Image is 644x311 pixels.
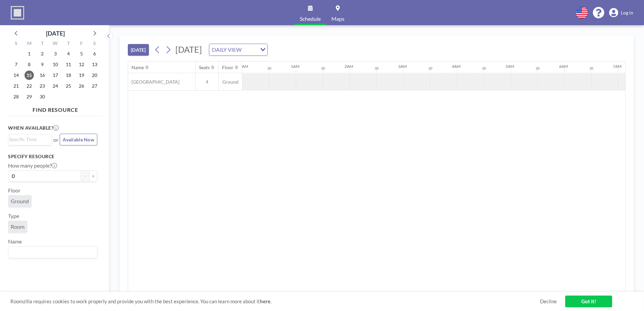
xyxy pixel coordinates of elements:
[90,81,99,91] span: Saturday, September 27, 2025
[89,170,97,182] button: +
[321,66,325,71] div: 30
[81,170,89,182] button: -
[11,60,21,69] span: Sunday, September 7, 2025
[46,29,65,38] div: [DATE]
[244,45,256,54] input: Search for option
[482,66,486,71] div: 30
[51,71,60,80] span: Wednesday, September 17, 2025
[75,40,88,48] div: F
[8,247,97,258] div: Search for option
[11,198,29,205] span: Ground
[8,238,22,245] label: Name
[64,81,73,91] span: Thursday, September 25, 2025
[452,64,461,69] div: 4AM
[209,44,267,55] div: Search for option
[8,162,57,169] label: How many people?
[11,223,24,230] span: Room
[64,49,73,58] span: Thursday, September 4, 2025
[88,40,101,48] div: S
[291,64,300,69] div: 1AM
[51,60,60,69] span: Wednesday, September 10, 2025
[23,40,36,48] div: M
[11,6,24,19] img: organization-logo
[260,298,271,304] a: here.
[237,64,248,69] div: 12AM
[24,49,34,58] span: Monday, September 1, 2025
[331,16,344,21] span: Maps
[49,40,62,48] div: W
[36,40,49,48] div: T
[559,64,568,69] div: 6AM
[77,71,86,80] span: Friday, September 19, 2025
[51,81,60,91] span: Wednesday, September 24, 2025
[196,79,218,85] span: 4
[11,71,21,80] span: Sunday, September 14, 2025
[8,104,103,113] h4: FIND RESOURCE
[24,60,34,69] span: Monday, September 8, 2025
[128,44,149,56] button: [DATE]
[38,92,47,101] span: Tuesday, September 30, 2025
[38,81,47,91] span: Tuesday, September 23, 2025
[131,64,144,71] div: Name
[90,49,99,58] span: Saturday, September 6, 2025
[64,71,73,80] span: Thursday, September 18, 2025
[589,66,593,71] div: 30
[505,64,514,69] div: 5AM
[53,136,58,143] span: or
[199,64,210,71] div: Seats
[24,71,34,80] span: Monday, September 15, 2025
[9,248,93,257] input: Search for option
[267,66,271,71] div: 30
[8,153,97,160] h3: Specify resource
[609,8,633,17] a: Log in
[540,298,557,305] a: Decline
[11,92,21,101] span: Sunday, September 28, 2025
[565,296,612,307] a: Got it!
[38,71,47,80] span: Tuesday, September 16, 2025
[8,213,19,219] label: Type
[60,134,97,145] button: Available Now
[613,64,622,69] div: 7AM
[24,92,34,101] span: Monday, September 29, 2025
[222,64,233,71] div: Floor
[24,81,34,91] span: Monday, September 22, 2025
[175,44,202,54] span: [DATE]
[77,49,86,58] span: Friday, September 5, 2025
[375,66,379,71] div: 30
[62,40,75,48] div: T
[90,71,99,80] span: Saturday, September 20, 2025
[621,10,633,16] span: Log in
[10,40,23,48] div: S
[398,64,407,69] div: 3AM
[63,137,94,142] span: Available Now
[38,60,47,69] span: Tuesday, September 9, 2025
[300,16,321,21] span: Schedule
[9,136,48,143] input: Search for option
[38,49,47,58] span: Tuesday, September 2, 2025
[90,60,99,69] span: Saturday, September 13, 2025
[128,79,179,85] span: [GEOGRAPHIC_DATA]
[344,64,353,69] div: 2AM
[64,60,73,69] span: Thursday, September 11, 2025
[51,49,60,58] span: Wednesday, September 3, 2025
[8,187,20,194] label: Floor
[428,66,432,71] div: 30
[536,66,540,71] div: 30
[10,298,540,305] span: Roomzilla requires cookies to work properly and provide you with the best experience. You can lea...
[8,134,52,144] div: Search for option
[11,81,21,91] span: Sunday, September 21, 2025
[211,45,243,54] span: DAILY VIEW
[77,81,86,91] span: Friday, September 26, 2025
[77,60,86,69] span: Friday, September 12, 2025
[219,79,242,85] span: Ground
